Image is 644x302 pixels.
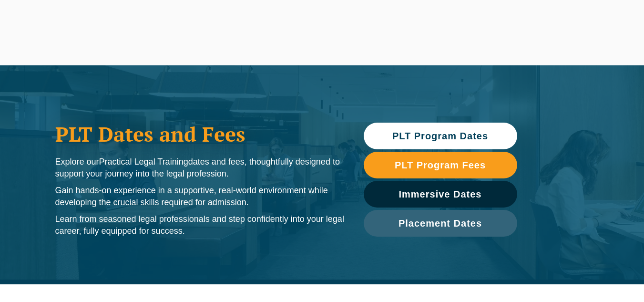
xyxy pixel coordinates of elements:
[364,210,517,237] a: Placement Dates
[364,152,517,178] a: PLT Program Fees
[399,219,482,228] span: Placement Dates
[55,122,345,146] h1: PLT Dates and Fees
[55,156,345,180] p: Explore our dates and fees, thoughtfully designed to support your journey into the legal profession.
[99,157,188,167] span: Practical Legal Training
[399,189,482,199] span: Immersive Dates
[55,213,345,237] p: Learn from seasoned legal professionals and step confidently into your legal career, fully equipp...
[392,131,488,141] span: PLT Program Dates
[364,123,517,149] a: PLT Program Dates
[395,160,486,170] span: PLT Program Fees
[364,181,517,208] a: Immersive Dates
[55,185,345,208] p: Gain hands-on experience in a supportive, real-world environment while developing the crucial ski...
